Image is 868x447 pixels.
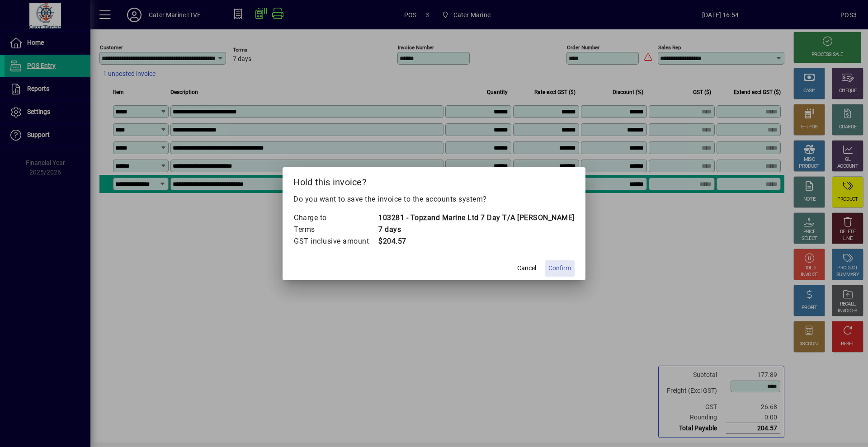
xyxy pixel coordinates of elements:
td: Charge to [293,212,378,224]
p: Do you want to save the invoice to the accounts system? [293,194,575,205]
h2: Hold this invoice? [283,167,585,193]
span: Confirm [548,263,571,273]
td: $204.57 [378,235,575,247]
td: GST inclusive amount [293,235,378,247]
button: Confirm [545,260,575,277]
span: Cancel [517,263,536,273]
td: 7 days [378,224,575,235]
td: 103281 - Topzand Marine Ltd 7 Day T/A [PERSON_NAME] [378,212,575,224]
td: Terms [293,224,378,235]
button: Cancel [512,260,541,277]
